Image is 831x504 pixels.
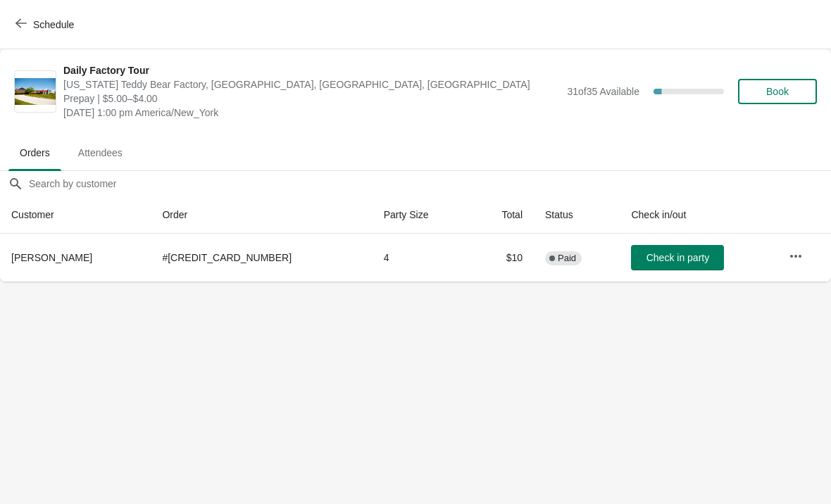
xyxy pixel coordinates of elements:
[631,245,724,270] button: Check in party
[558,253,576,264] span: Paid
[7,12,85,37] button: Schedule
[15,78,56,106] img: Daily Factory Tour
[373,234,471,282] td: 4
[373,196,471,234] th: Party Size
[63,106,560,120] span: [DATE] 1:00 pm America/New_York
[567,86,639,97] span: 31 of 35 Available
[470,234,534,282] td: $10
[63,77,560,92] span: [US_STATE] Teddy Bear Factory, [GEOGRAPHIC_DATA], [GEOGRAPHIC_DATA], [GEOGRAPHIC_DATA]
[8,140,61,165] span: Orders
[63,92,560,106] span: Prepay | $5.00–$4.00
[534,196,620,234] th: Status
[470,196,534,234] th: Total
[151,234,372,282] td: # [CREDIT_CARD_NUMBER]
[11,252,92,263] span: [PERSON_NAME]
[151,196,372,234] th: Order
[766,86,789,97] span: Book
[738,79,817,104] button: Book
[646,252,709,263] span: Check in party
[67,140,134,165] span: Attendees
[28,171,831,196] input: Search by customer
[63,63,560,77] span: Daily Factory Tour
[33,19,74,30] span: Schedule
[620,196,777,234] th: Check in/out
